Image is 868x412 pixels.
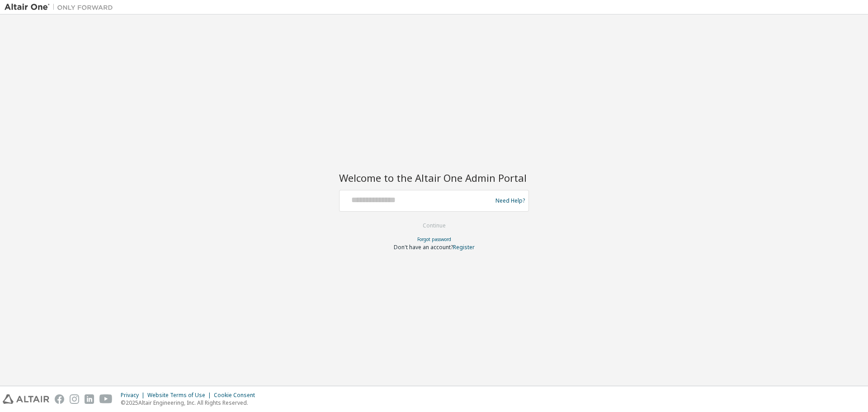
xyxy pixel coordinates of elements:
img: linkedin.svg [85,394,94,404]
h2: Welcome to the Altair One Admin Portal [339,171,529,184]
a: Need Help? [495,200,525,201]
div: Cookie Consent [214,392,260,399]
img: instagram.svg [70,394,79,404]
img: youtube.svg [99,394,113,404]
p: © 2025 Altair Engineering, Inc. All Rights Reserved. [121,399,260,407]
a: Register [453,243,475,251]
img: facebook.svg [55,394,64,404]
div: Privacy [121,392,147,399]
span: Don't have an account? [394,243,453,251]
a: Forgot password [417,236,451,242]
div: Website Terms of Use [147,392,214,399]
img: altair_logo.svg [3,394,49,404]
img: Altair One [5,3,118,12]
